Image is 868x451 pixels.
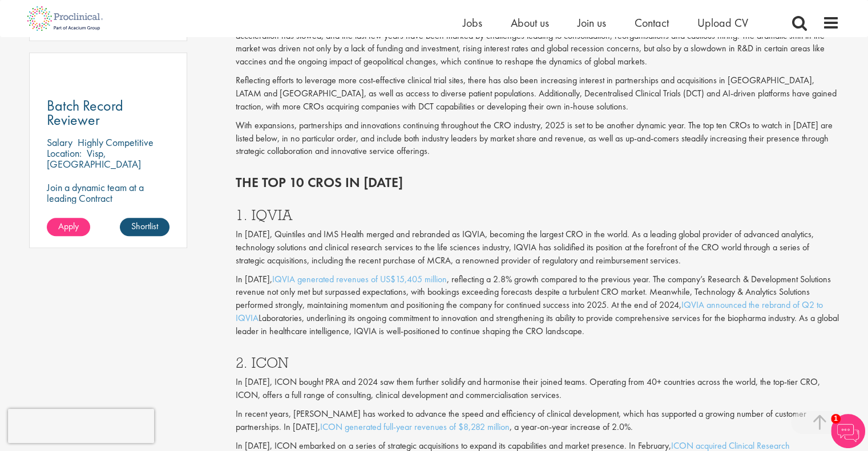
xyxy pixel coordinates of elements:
a: About us [511,15,549,30]
h3: 2. ICON [236,355,839,370]
a: Apply [47,218,90,236]
span: 1 [831,414,841,424]
p: In recent years, [PERSON_NAME] has worked to advance the speed and efficiency of clinical develop... [236,408,839,434]
iframe: reCAPTCHA [8,409,154,443]
p: Highly Competitive [78,136,154,149]
span: Location: [47,147,82,160]
a: Jobs [463,15,482,30]
a: Batch Record Reviewer [47,99,170,127]
p: Visp, [GEOGRAPHIC_DATA] [47,147,141,170]
a: IQVIA announced the rebrand of Q2 to IQVIA [236,299,823,324]
a: Join us [578,15,606,30]
a: ICON generated full-year revenues of $8,282 million [320,421,510,433]
p: In [DATE], , reflecting a 2.8% growth compared to the previous year. The company’s Research & Dev... [236,273,839,338]
h2: The top 10 CROs in [DATE] [236,175,839,190]
p: Whilst during the height of the [MEDICAL_DATA] years, we saw record numbers of hires across the i... [236,17,839,68]
p: Reflecting efforts to leverage more cost-effective clinical trial sites, there has also been incr... [236,74,839,113]
a: IQVIA generated revenues of US$15,405 million [272,273,447,285]
span: Batch Record Reviewer [47,96,123,129]
a: Upload CV [697,15,748,30]
p: In [DATE], Quintiles and IMS Health merged and rebranded as IQVIA, becoming the largest CRO in th... [236,228,839,267]
a: Contact [635,15,669,30]
h3: 1. IQVIA [236,208,839,222]
p: In [DATE], ICON bought PRA and 2024 saw them further solidify and harmonise their joined teams. O... [236,376,839,402]
a: Shortlist [120,218,169,236]
span: Salary [47,136,72,149]
p: Join a dynamic team at a leading Contract Manufacturing Organisation and contribute to groundbrea... [47,182,170,247]
span: Apply [58,220,79,232]
img: Chatbot [831,414,865,448]
p: With expansions, partnerships and innovations continuing throughout the CRO industry, 2025 is set... [236,119,839,159]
